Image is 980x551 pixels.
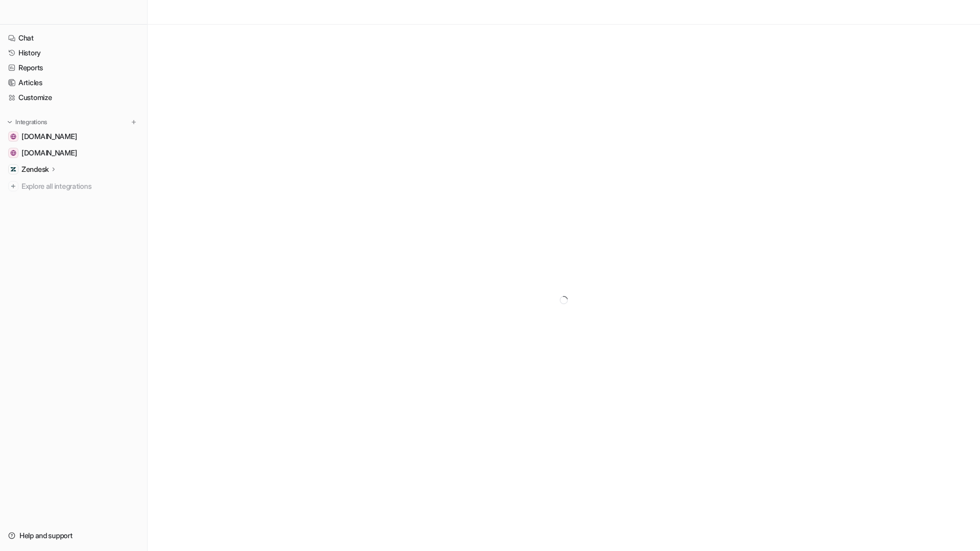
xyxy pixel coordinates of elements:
[4,117,50,127] button: Integrations
[4,61,143,75] a: Reports
[4,179,143,193] a: Explore all integrations
[6,119,13,126] img: expand menu
[4,146,143,160] a: altidenergi.dk[DOMAIN_NAME]
[4,31,143,45] a: Chat
[8,181,18,191] img: explore all integrations
[10,133,16,140] img: greenpowerdenmark.dk
[4,46,143,60] a: History
[130,119,137,126] img: menu_add.svg
[4,528,143,543] a: Help and support
[15,118,47,126] p: Integrations
[22,164,49,174] p: Zendesk
[22,131,77,142] span: [DOMAIN_NAME]
[4,75,143,90] a: Articles
[4,129,143,144] a: greenpowerdenmark.dk[DOMAIN_NAME]
[10,150,16,156] img: altidenergi.dk
[22,178,139,194] span: Explore all integrations
[4,90,143,105] a: Customize
[22,148,77,158] span: [DOMAIN_NAME]
[10,166,16,172] img: Zendesk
